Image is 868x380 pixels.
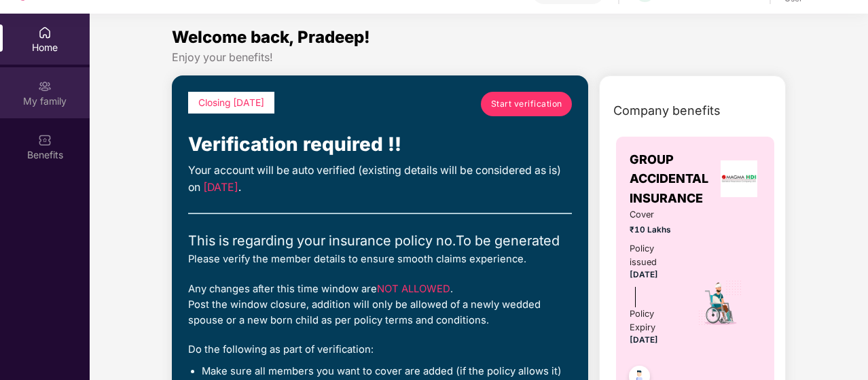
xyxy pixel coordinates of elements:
[188,281,572,329] div: Any changes after this time window are . Post the window closure, addition will only be allowed o...
[172,50,786,65] div: Enjoy your benefits!
[630,242,679,269] div: Policy issued
[697,279,744,327] img: icon
[203,181,238,194] span: [DATE]
[630,307,679,334] div: Policy Expiry
[721,160,757,197] img: insurerLogo
[630,208,679,222] span: Cover
[202,365,572,379] li: Make sure all members you want to cover are added (if the policy allows it)
[38,133,52,147] img: svg+xml;base64,PHN2ZyBpZD0iQmVuZWZpdHMiIHhtbG5zPSJodHRwOi8vd3d3LnczLm9yZy8yMDAwL3N2ZyIgd2lkdGg9Ij...
[188,230,572,252] div: This is regarding your insurance policy no. To be generated
[188,252,572,267] div: Please verify the member details to ensure smooth claims experience.
[630,270,658,279] span: [DATE]
[188,130,572,160] div: Verification required !!
[188,342,572,358] div: Do the following as part of verification:
[481,92,572,116] a: Start verification
[613,101,721,120] span: Company benefits
[188,162,572,196] div: Your account will be auto verified (existing details will be considered as is) on .
[38,26,52,39] img: svg+xml;base64,PHN2ZyBpZD0iSG9tZSIgeG1sbnM9Imh0dHA6Ly93d3cudzMub3JnLzIwMDAvc3ZnIiB3aWR0aD0iMjAiIG...
[630,150,717,208] span: GROUP ACCIDENTAL INSURANCE
[172,27,370,47] span: Welcome back, Pradeep!
[630,224,679,237] span: ₹10 Lakhs
[377,283,450,295] span: NOT ALLOWED
[491,97,562,110] span: Start verification
[38,80,52,93] img: svg+xml;base64,PHN2ZyB3aWR0aD0iMjAiIGhlaWdodD0iMjAiIHZpZXdCb3g9IjAgMCAyMCAyMCIgZmlsbD0ibm9uZSIgeG...
[198,97,264,108] span: Closing [DATE]
[630,335,658,345] span: [DATE]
